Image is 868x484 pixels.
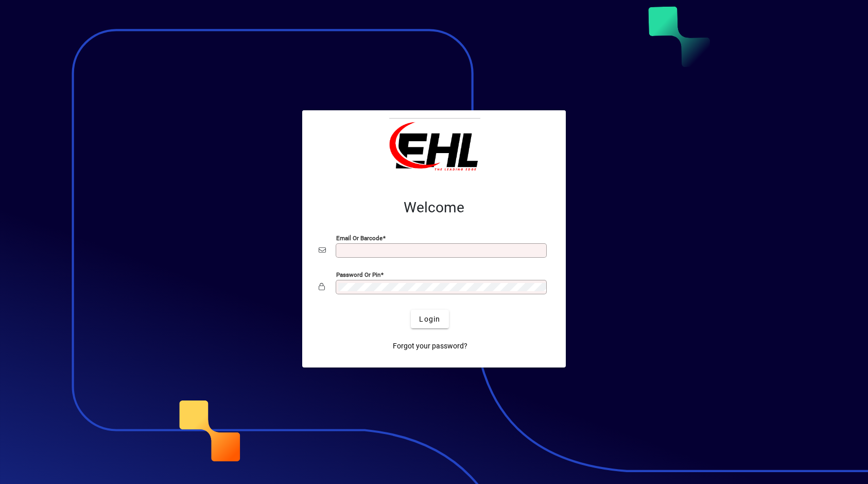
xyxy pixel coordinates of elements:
mat-label: Email or Barcode [336,235,383,242]
span: Forgot your password? [393,341,467,352]
mat-label: Password or Pin [336,271,380,278]
span: Login [419,314,440,325]
h2: Welcome [319,199,549,216]
button: Login [411,310,448,328]
a: Forgot your password? [389,337,472,355]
